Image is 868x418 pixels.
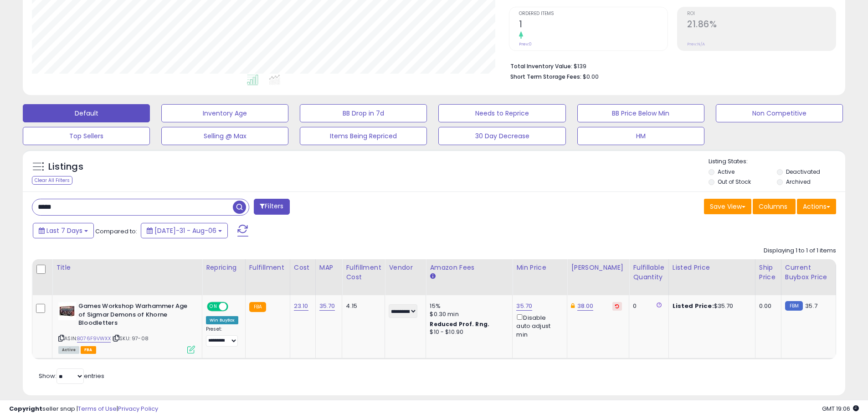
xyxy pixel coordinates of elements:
span: | SKU: 97-08 [112,335,149,342]
b: Listed Price: [673,302,714,310]
span: Ordered Items [519,11,668,16]
button: Save View [704,199,751,214]
div: seller snap | | [9,405,158,413]
div: Repricing [206,263,241,272]
th: CSV column name: cust_attr_2_Vendor [385,259,426,295]
div: Vendor [389,263,422,272]
button: Items Being Repriced [300,127,427,145]
a: 35.70 [319,302,335,311]
button: BB Drop in 7d [300,104,427,122]
div: Preset: [206,326,238,347]
div: Win BuyBox [206,316,238,324]
b: Total Inventory Value: [510,62,572,70]
span: Columns [759,202,787,211]
span: Last 7 Days [46,226,82,235]
button: Inventory Age [161,104,288,122]
div: Displaying 1 to 1 of 1 items [764,247,836,255]
div: Listed Price [673,263,751,272]
label: Deactivated [786,168,820,176]
span: [DATE]-31 - Aug-06 [154,226,216,235]
span: ROI [687,11,836,16]
button: [DATE]-31 - Aug-06 [141,223,228,238]
small: FBA [249,302,266,312]
div: 0.00 [759,302,774,310]
div: MAP [319,263,339,272]
div: Title [56,263,198,272]
div: Fulfillment [249,263,286,272]
small: Amazon Fees. [430,272,435,281]
div: Disable auto adjust min [516,312,560,339]
button: 30 Day Decrease [438,127,565,145]
span: $0.00 [583,72,599,81]
a: Privacy Policy [118,404,158,413]
b: Reduced Prof. Rng. [430,320,489,328]
img: 41XuO1MvrGL._SL40_.jpg [58,302,76,320]
div: Min Price [516,263,563,272]
a: Terms of Use [78,404,117,413]
span: 2025-08-15 19:06 GMT [822,404,859,413]
span: FBA [81,346,96,354]
button: Selling @ Max [161,127,288,145]
span: ON [208,303,219,311]
b: Short Term Storage Fees: [510,73,581,81]
div: Fulfillable Quantity [633,263,664,282]
div: Ship Price [759,263,777,282]
b: Games Workshop Warhammer Age of Sigmar Demons of Khorne Bloodletters [78,302,189,330]
button: Default [23,104,150,122]
button: HM [577,127,704,145]
span: Show: entries [39,372,104,380]
h5: Listings [48,161,83,173]
button: Filters [254,199,289,215]
a: 35.70 [516,302,532,311]
div: Amazon Fees [430,263,508,272]
button: Needs to Reprice [438,104,565,122]
div: Clear All Filters [32,176,72,185]
a: 23.10 [294,302,308,311]
small: FBM [785,301,803,311]
small: Prev: N/A [687,41,705,47]
small: Prev: 0 [519,41,532,47]
div: Cost [294,263,312,272]
h2: 21.86% [687,19,836,31]
div: $0.30 min [430,310,505,318]
div: $10 - $10.90 [430,328,505,336]
a: B076F9VWXX [77,335,111,342]
button: BB Price Below Min [577,104,704,122]
div: 0 [633,302,661,310]
label: Out of Stock [718,178,751,186]
div: Fulfillment Cost [346,263,381,282]
span: 35.7 [805,302,817,310]
div: [PERSON_NAME] [571,263,625,272]
button: Actions [797,199,836,214]
button: Non Competitive [716,104,843,122]
button: Top Sellers [23,127,150,145]
div: 4.15 [346,302,378,310]
span: Compared to: [95,227,137,236]
div: ASIN: [58,302,195,353]
li: $139 [510,60,829,71]
strong: Copyright [9,404,42,413]
h2: 1 [519,19,668,31]
button: Columns [753,199,796,214]
div: Current Buybox Price [785,263,832,282]
div: 15% [430,302,505,310]
button: Last 7 Days [33,223,94,238]
span: All listings currently available for purchase on Amazon [58,346,79,354]
span: OFF [227,303,241,311]
label: Archived [786,178,811,186]
a: 38.00 [577,302,594,311]
p: Listing States: [709,157,845,166]
div: $35.70 [673,302,748,310]
label: Active [718,168,734,176]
